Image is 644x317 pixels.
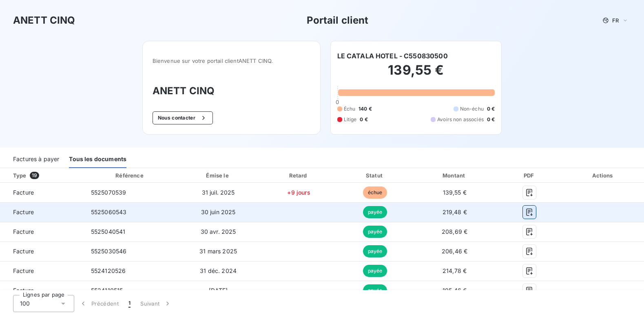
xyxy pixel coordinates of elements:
span: 139,55 € [443,189,467,196]
button: 1 [124,295,135,312]
span: Litige [344,116,357,123]
div: Tous les documents [69,151,126,168]
span: 5525030546 [91,248,127,255]
span: 100 [20,299,30,308]
div: Statut [339,171,411,180]
span: Non-échu [460,105,484,113]
button: Précédent [74,295,124,312]
h3: ANETT CINQ [153,84,310,98]
span: 206,46 € [442,248,467,255]
span: 31 mars 2025 [199,248,237,255]
span: Échu [344,105,356,113]
span: Facture [7,286,78,295]
h3: Portail client [307,13,369,28]
h2: 139,55 € [337,62,495,86]
span: Facture [7,267,78,275]
span: payée [363,245,387,257]
span: 19 [30,172,39,179]
span: [DATE] [209,287,228,294]
span: 208,69 € [442,228,467,235]
span: Facture [7,208,78,216]
span: 0 € [487,116,495,123]
h3: ANETT CINQ [13,13,75,28]
span: 5524110515 [91,287,123,294]
span: FR [612,17,619,24]
span: +9 jours [287,189,310,196]
span: 5525040541 [91,228,126,235]
span: 31 juil. 2025 [202,189,235,196]
span: Avoirs non associés [437,116,484,123]
span: 219,48 € [443,208,467,215]
span: payée [363,265,387,277]
span: 0 [336,99,339,105]
span: 0 € [487,105,495,113]
span: 5524120526 [91,267,126,274]
div: PDF [498,171,561,180]
span: 30 avr. 2025 [201,228,236,235]
div: Retard [262,171,336,180]
span: 5525070539 [91,189,126,196]
div: Émise le [178,171,259,180]
span: 214,78 € [443,267,467,274]
span: 140 € [359,105,372,113]
span: 195,46 € [443,287,467,294]
h6: LE CATALA HOTEL - C550830500 [337,51,448,61]
span: Facture [7,247,78,255]
span: payée [363,284,387,297]
div: Factures à payer [13,151,59,168]
span: 30 juin 2025 [201,208,236,215]
span: Facture [7,188,78,197]
span: 31 déc. 2024 [200,267,237,274]
span: payée [363,226,387,238]
span: 1 [128,299,131,308]
div: Référence [115,172,143,179]
span: Facture [7,228,78,236]
div: Montant [414,171,495,180]
span: 5525060543 [91,208,127,215]
button: Suivant [135,295,177,312]
div: Type [8,171,83,180]
span: payée [363,206,387,218]
span: 0 € [360,116,367,123]
button: Nous contacter [153,111,213,124]
span: Bienvenue sur votre portail client ANETT CINQ . [153,58,310,64]
div: Actions [564,171,642,180]
span: échue [363,186,387,199]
